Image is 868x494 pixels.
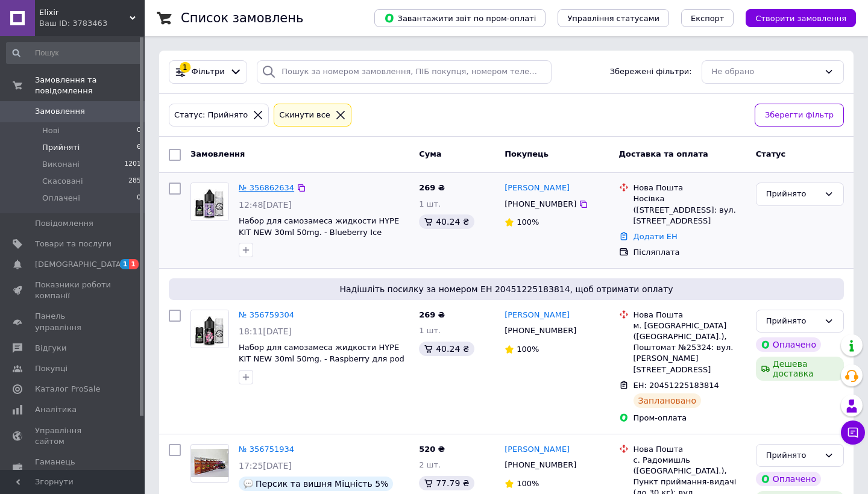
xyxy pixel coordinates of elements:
span: Elixir [39,7,130,18]
span: 100% [517,345,539,354]
a: № 356759304 [239,310,294,319]
a: Фото товару [190,310,229,348]
span: 0 [137,193,141,204]
a: Фото товару [190,183,229,221]
img: :speech_balloon: [244,479,253,489]
div: Ваш ID: 3783463 [39,18,145,29]
div: Прийнято [766,188,819,201]
span: 1 [129,259,139,269]
div: [PHONE_NUMBER] [502,196,579,212]
a: Створити замовлення [734,13,856,22]
span: 17:25[DATE] [239,461,292,471]
h1: Список замовлень [181,11,303,25]
span: 100% [517,217,539,227]
span: Виконані [42,159,80,170]
div: Дешева доставка [756,357,844,381]
div: Не обрано [712,66,819,78]
span: Створити замовлення [755,14,846,23]
button: Зберегти фільтр [755,104,844,127]
span: Надішліть посилку за номером ЕН 20451225183814, щоб отримати оплату [174,283,839,295]
img: Фото товару [191,310,228,348]
a: Набор для самозамеса жидкости HYPE KIT NEW 30ml 50mg. - Raspberry для pod систем [239,343,404,374]
span: Прийняті [42,142,80,153]
div: м. [GEOGRAPHIC_DATA] ([GEOGRAPHIC_DATA].), Поштомат №25324: вул. [PERSON_NAME][STREET_ADDRESS] [634,320,746,375]
div: Cкинути все [277,109,333,122]
a: [PERSON_NAME] [505,444,570,455]
span: 1201 [124,159,141,170]
span: ЕН: 20451225183814 [634,381,719,390]
span: Завантажити звіт по пром-оплаті [384,13,536,23]
span: [DEMOGRAPHIC_DATA] [35,259,124,270]
input: Пошук [6,42,142,64]
span: 12:48[DATE] [239,200,292,210]
span: Управління статусами [567,14,659,23]
div: Заплановано [634,393,702,408]
div: 77.79 ₴ [419,476,474,490]
a: Фото товару [190,444,229,483]
span: 18:11[DATE] [239,327,292,336]
button: Чат з покупцем [841,421,865,445]
button: Створити замовлення [746,9,856,27]
span: Замовлення [35,106,85,117]
a: Додати ЕН [634,232,678,241]
input: Пошук за номером замовлення, ПІБ покупця, номером телефону, Email, номером накладної [257,60,552,84]
div: Носівка ([STREET_ADDRESS]: вул. [STREET_ADDRESS] [634,193,746,227]
div: 40.24 ₴ [419,214,474,229]
span: Повідомлення [35,218,93,229]
div: Статус: Прийнято [172,109,250,122]
div: Оплачено [756,472,821,486]
img: Фото товару [191,449,228,477]
div: Оплачено [756,337,821,352]
span: Гаманець компанії [35,457,112,478]
span: Каталог ProSale [35,384,100,395]
a: № 356862634 [239,183,294,192]
span: Експорт [691,14,725,23]
span: Збережені фільтри: [610,66,692,78]
span: Статус [756,149,786,158]
span: 269 ₴ [419,310,445,319]
div: Нова Пошта [634,444,746,455]
button: Завантажити звіт по пром-оплаті [374,9,546,27]
span: Нові [42,125,60,136]
span: Замовлення [190,149,245,158]
button: Експорт [681,9,734,27]
span: Оплачені [42,193,80,204]
a: [PERSON_NAME] [505,183,570,194]
span: Управління сайтом [35,425,112,447]
a: № 356751934 [239,445,294,454]
span: 0 [137,125,141,136]
span: Cума [419,149,441,158]
span: Замовлення та повідомлення [35,75,145,96]
span: Відгуки [35,343,66,354]
span: Зберегти фільтр [765,109,834,122]
span: Доставка та оплата [619,149,708,158]
span: 1 шт. [419,199,441,208]
span: 520 ₴ [419,445,445,454]
div: Післяплата [634,247,746,258]
span: Панель управління [35,311,112,333]
a: Набор для самозамеса жидкости HYPE KIT NEW 30ml 50mg. - Blueberry Ice Cream для pod систем [239,216,399,248]
img: Фото товару [191,183,228,220]
span: Аналітика [35,404,77,415]
div: Пром-оплата [634,413,746,424]
span: Скасовані [42,176,83,187]
a: [PERSON_NAME] [505,310,570,321]
div: 1 [180,62,190,73]
span: 1 шт. [419,326,441,335]
div: [PHONE_NUMBER] [502,457,579,473]
div: Нова Пошта [634,310,746,320]
span: Покупець [505,149,549,158]
span: Персик та вишня Міцність 5% [256,479,388,489]
button: Управління статусами [558,9,669,27]
span: 269 ₴ [419,183,445,192]
span: 6 [137,142,141,153]
span: Покупці [35,363,68,374]
div: Прийнято [766,449,819,462]
div: 40.24 ₴ [419,342,474,356]
div: Нова Пошта [634,183,746,193]
div: [PHONE_NUMBER] [502,323,579,339]
span: Фільтри [192,66,225,78]
span: Товари та послуги [35,239,112,249]
span: 1 [120,259,130,269]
